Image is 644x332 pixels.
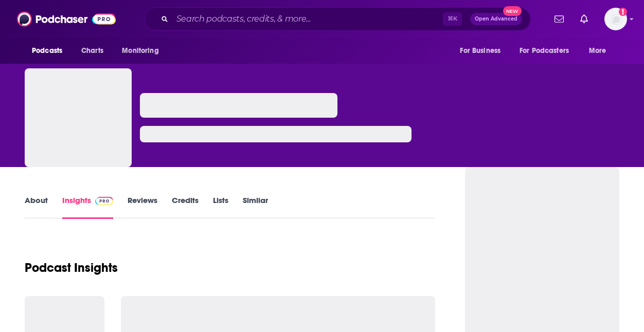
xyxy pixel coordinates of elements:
[513,41,584,61] button: open menu
[62,195,113,219] a: InsightsPodchaser Pro
[470,13,522,25] button: Open AdvancedNew
[243,195,268,219] a: Similar
[453,41,513,61] button: open menu
[172,195,199,219] a: Credits
[475,16,517,22] span: Open Advanced
[443,12,462,26] span: ⌘ K
[582,41,619,61] button: open menu
[81,44,103,58] span: Charts
[604,8,627,30] img: User Profile
[25,195,48,219] a: About
[17,9,116,29] img: Podchaser - Follow, Share and Rate Podcasts
[213,195,228,219] a: Lists
[550,10,568,28] a: Show notifications dropdown
[576,10,592,28] a: Show notifications dropdown
[460,44,500,58] span: For Business
[619,8,627,16] svg: Add a profile image
[144,7,531,31] div: Search podcasts, credits, & more...
[25,41,76,61] button: open menu
[32,44,62,58] span: Podcasts
[75,41,110,61] a: Charts
[25,260,118,275] h1: Podcast Insights
[503,6,522,16] span: New
[604,8,627,30] span: Logged in as isabellaN
[115,41,172,61] button: open menu
[520,44,569,58] span: For Podcasters
[95,197,113,205] img: Podchaser Pro
[122,44,158,58] span: Monitoring
[589,44,606,58] span: More
[128,195,157,219] a: Reviews
[604,8,627,30] button: Show profile menu
[172,11,443,27] input: Search podcasts, credits, & more...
